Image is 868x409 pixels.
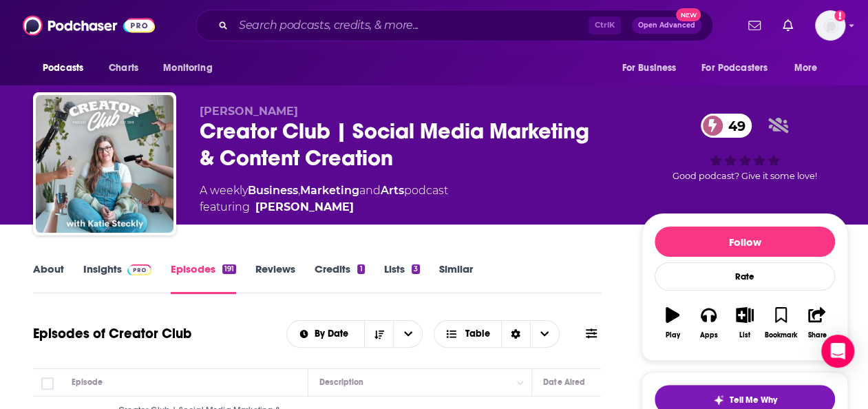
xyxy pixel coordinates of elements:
button: open menu [33,55,101,81]
a: Lists3 [384,262,420,294]
span: , [298,184,300,197]
span: featuring [200,199,448,216]
a: 49 [701,114,752,138]
span: Table [465,329,490,339]
button: open menu [154,55,230,81]
button: Follow [655,227,835,257]
div: Open Intercom Messenger [821,335,854,368]
div: Share [807,331,826,339]
a: Arts [381,184,404,197]
a: Show notifications dropdown [777,14,798,37]
button: open menu [393,321,422,347]
button: Show profile menu [815,10,845,41]
div: 49Good podcast? Give it some love! [642,105,848,191]
span: More [794,59,818,78]
img: Creator Club | Social Media Marketing & Content Creation [36,95,173,233]
button: open menu [287,329,365,339]
button: Apps [690,298,726,348]
button: open menu [692,55,787,81]
a: Reviews [255,262,295,294]
div: Bookmark [765,331,797,339]
div: 3 [412,264,420,274]
button: open menu [785,55,835,81]
span: For Business [622,59,676,78]
a: InsightsPodchaser Pro [83,262,151,294]
span: For Podcasters [701,59,768,78]
div: Date Aired [543,374,585,390]
span: Open Advanced [638,22,695,29]
span: Tell Me Why [730,395,777,406]
div: 1 [357,264,364,274]
h1: Episodes of Creator Club [33,325,191,342]
span: By Date [315,329,353,339]
span: Charts [109,59,138,78]
img: User Profile [815,10,845,41]
button: List [727,298,763,348]
input: Search podcasts, credits, & more... [233,14,589,36]
div: Search podcasts, credits, & more... [195,10,713,41]
a: Charts [100,55,147,81]
a: Show notifications dropdown [743,14,766,37]
a: Business [248,184,298,197]
div: 191 [222,264,236,274]
a: About [33,262,64,294]
a: Similar [439,262,473,294]
svg: Add a profile image [834,10,845,21]
span: Monitoring [163,59,212,78]
div: Description [319,374,363,390]
span: Ctrl K [589,17,621,34]
span: and [359,184,381,197]
img: tell me why sparkle [713,395,724,406]
img: Podchaser Pro [127,264,151,275]
button: Open AdvancedNew [632,17,701,34]
span: New [676,8,701,21]
div: Rate [655,262,835,291]
button: Share [799,298,835,348]
a: Episodes191 [171,262,236,294]
div: Apps [700,331,718,339]
span: 49 [714,114,752,138]
h2: Choose List sort [286,320,423,348]
a: Credits1 [315,262,364,294]
span: Good podcast? Give it some love! [673,171,817,181]
div: Play [666,331,680,339]
span: Podcasts [43,59,83,78]
button: Play [655,298,690,348]
a: Marketing [300,184,359,197]
div: A weekly podcast [200,182,448,216]
button: open menu [612,55,693,81]
div: Episode [72,374,103,390]
div: List [739,331,750,339]
span: Logged in as amooers [815,10,845,41]
a: Katie Steckly [255,199,354,216]
img: Podchaser - Follow, Share and Rate Podcasts [23,12,155,39]
div: Sort Direction [501,321,530,347]
button: Bookmark [763,298,798,348]
button: Sort Direction [364,321,393,347]
span: [PERSON_NAME] [200,105,298,118]
button: Choose View [434,320,560,348]
button: Column Actions [512,375,529,391]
